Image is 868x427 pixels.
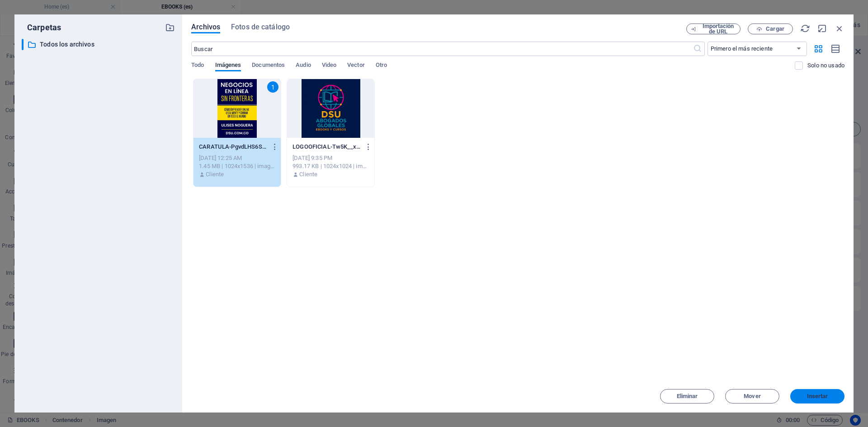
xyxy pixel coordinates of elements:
[4,4,64,11] a: Skip to main content
[376,60,387,72] span: Otro
[191,42,693,56] input: Buscar
[766,26,784,32] span: Cargar
[299,170,317,178] p: Cliente
[215,60,241,72] span: Imágenes
[22,22,61,33] p: Carpetas
[725,389,779,404] button: Mover
[267,81,278,93] div: 1
[191,60,204,72] span: Todo
[817,23,827,33] i: Minimizar
[800,23,810,33] i: Volver a cargar
[660,389,714,404] button: Eliminar
[199,162,275,170] div: 1.45 MB | 1024x1536 | image/png
[322,60,336,72] span: Video
[347,60,365,72] span: Vector
[807,61,844,70] p: Solo muestra los archivos que no están usándose en el sitio web. Los archivos añadidos durante es...
[700,23,736,34] span: Importación de URL
[292,154,369,162] div: [DATE] 9:35 PM
[40,39,158,50] p: Todos los archivos
[292,162,369,170] div: 993.17 KB | 1024x1024 | image/png
[292,143,360,151] p: LOGOOFICIAL-Tw5K__xNMipquKAQ7ppa-Q.png
[252,60,285,72] span: Documentos
[165,23,175,33] i: Crear carpeta
[206,170,224,178] p: Cliente
[677,394,698,399] span: Eliminar
[199,154,275,162] div: [DATE] 12:25 AM
[744,394,760,399] span: Mover
[790,389,844,404] button: Insertar
[686,23,741,34] button: Importación de URL
[199,143,267,151] p: CARATULA-PgvdLHS6S44C2BiSNeIE0g.png
[22,39,24,50] div: ​
[191,22,220,33] span: Archivos
[296,60,311,72] span: Audio
[835,23,844,33] i: Cerrar
[231,22,290,33] span: Fotos de catálogo
[748,23,793,34] button: Cargar
[807,394,828,399] span: Insertar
